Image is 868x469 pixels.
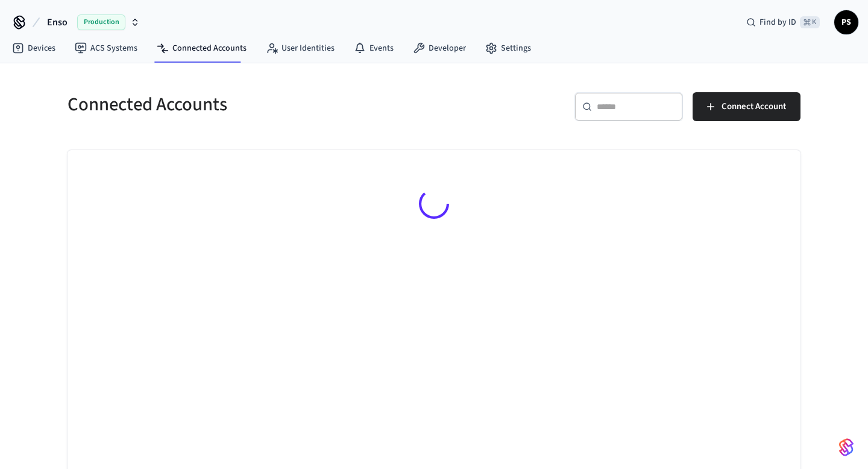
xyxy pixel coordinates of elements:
span: ⌘ K [800,16,820,28]
button: PS [834,10,858,34]
h5: Connected Accounts [68,92,427,117]
a: ACS Systems [65,37,147,59]
span: PS [835,11,857,33]
span: Production [77,14,125,30]
div: Find by ID⌘ K [737,11,829,33]
a: Developer [403,37,476,59]
img: SeamLogoGradient.69752ec5.svg [839,438,854,457]
button: Connect Account [693,92,800,121]
a: Devices [2,37,65,59]
span: Find by ID [759,16,796,28]
a: User Identities [256,37,344,59]
a: Settings [476,37,541,59]
a: Connected Accounts [147,37,256,59]
span: Connect Account [722,99,786,115]
span: Enso [47,15,68,30]
a: Events [344,37,403,59]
